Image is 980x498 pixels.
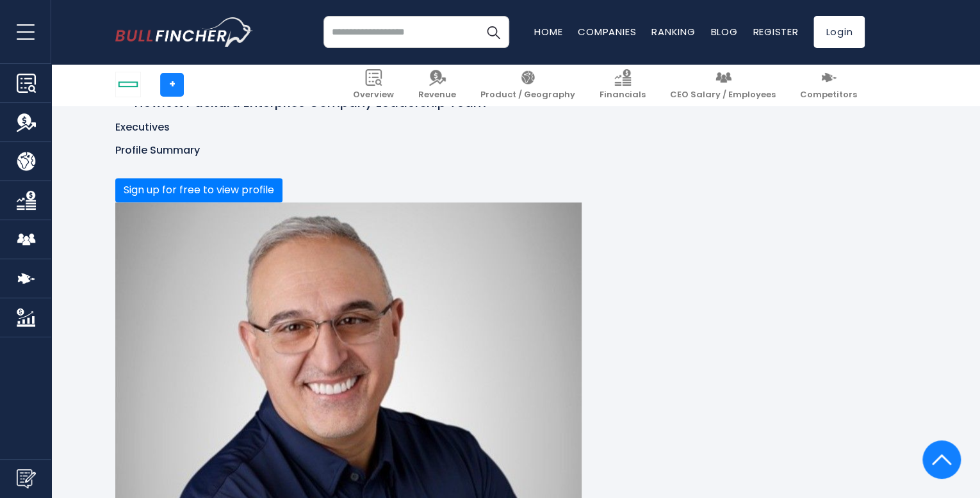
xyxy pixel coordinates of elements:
p: Profile Summary [115,144,865,157]
span: Financials [600,90,646,100]
a: Revenue [411,64,464,106]
span: Revenue [418,90,456,100]
a: Financials [592,64,653,106]
h2: Hewlett Packard Enterprise Company Leadership Team [135,94,486,111]
a: Register [753,25,798,38]
a: Ranking [651,25,695,38]
span: CEO Salary / Employees [670,90,776,100]
p: Executives [115,121,865,134]
button: Sign up for free to view profile [115,178,282,202]
a: Product / Geography [473,64,583,106]
img: bullfincher logo [115,17,253,47]
a: Companies [578,25,636,38]
a: Overview [345,64,402,106]
a: Go to homepage [115,17,253,47]
img: HPE logo [116,72,140,97]
span: Competitors [800,90,857,100]
button: Search [477,16,509,48]
a: Competitors [792,64,865,106]
span: Overview [353,90,394,100]
a: CEO Salary / Employees [662,64,783,106]
a: Login [813,16,865,48]
a: + [160,73,184,97]
span: Product / Geography [480,90,575,100]
a: Home [534,25,562,38]
a: Blog [710,25,737,38]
